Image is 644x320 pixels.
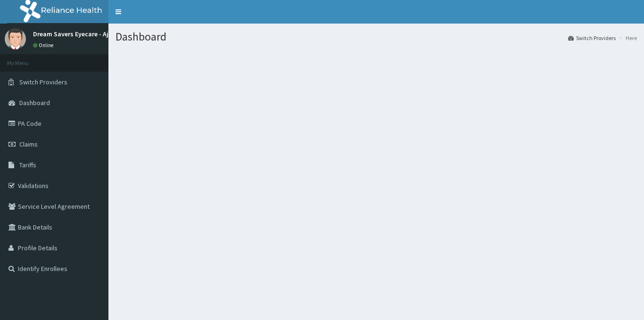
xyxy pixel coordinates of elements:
a: Switch Providers [568,34,616,42]
span: Tariffs [19,161,36,169]
p: Dream Savers Eyecare - Ajah [33,31,116,37]
span: Claims [19,140,38,148]
span: Dashboard [19,98,50,107]
h1: Dashboard [116,31,637,43]
span: Switch Providers [19,78,67,86]
li: Here [617,34,637,42]
a: Online [33,42,56,49]
img: User Image [5,28,26,49]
